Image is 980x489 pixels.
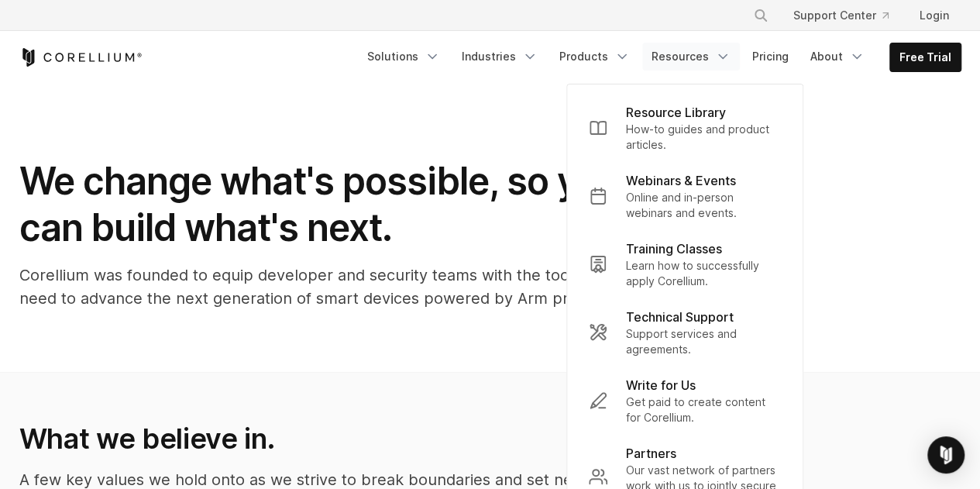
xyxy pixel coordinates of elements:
a: About [801,43,874,71]
p: Online and in-person webinars and events. [626,190,781,221]
div: Navigation Menu [358,43,961,72]
p: Webinars & Events [626,171,736,190]
p: Learn how to successfully apply Corellium. [626,258,781,289]
a: Solutions [358,43,449,71]
h2: What we believe in. [19,422,637,456]
p: Training Classes [626,239,722,258]
a: Webinars & Events Online and in-person webinars and events. [576,162,793,230]
a: Support Center [781,2,901,29]
a: Write for Us Get paid to create content for Corellium. [576,367,793,435]
a: Training Classes Learn how to successfully apply Corellium. [576,230,793,298]
p: Corellium was founded to equip developer and security teams with the tools they need to advance t... [19,263,639,310]
a: Resource Library How-to guides and product articles. [576,94,793,162]
a: Free Trial [890,43,961,71]
p: Partners [626,444,676,463]
a: Login [907,2,961,29]
div: Navigation Menu [734,2,961,29]
p: Technical Support [626,308,734,326]
a: Industries [452,43,547,71]
button: Search [747,2,775,29]
a: Corellium Home [19,48,143,67]
a: Pricing [743,43,798,71]
p: Support services and agreements. [626,326,781,357]
p: Write for Us [626,376,696,394]
p: How-to guides and product articles. [626,122,781,153]
a: Technical Support Support services and agreements. [576,298,793,367]
div: Open Intercom Messenger [927,436,965,474]
a: Products [550,43,639,71]
p: Resource Library [626,103,726,122]
p: Get paid to create content for Corellium. [626,394,781,425]
a: Resources [642,43,740,71]
h1: We change what's possible, so you can build what's next. [19,158,639,251]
